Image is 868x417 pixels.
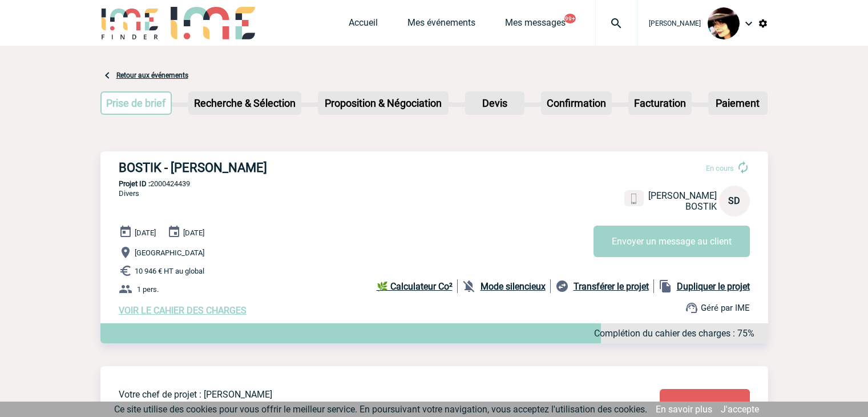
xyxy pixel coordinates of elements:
[189,93,300,114] p: Recherche & Sélection
[135,228,156,237] span: [DATE]
[685,201,717,212] span: BOSTIK
[656,404,712,415] a: En savoir plus
[466,93,523,114] p: Devis
[114,404,647,415] span: Ce site utilise des cookies pour vous offrir le meilleur service. En poursuivant votre navigation...
[119,161,461,175] h3: BOSTIK - [PERSON_NAME]
[135,248,204,257] span: [GEOGRAPHIC_DATA]
[649,19,701,27] span: [PERSON_NAME]
[183,228,204,237] span: [DATE]
[629,93,691,114] p: Facturation
[102,93,171,114] p: Prise de brief
[135,267,204,275] span: 10 946 € HT au global
[706,164,734,173] span: En cours
[648,190,717,201] span: [PERSON_NAME]
[407,17,475,33] a: Mes événements
[708,7,740,39] img: 101023-0.jpg
[100,7,160,39] img: IME-Finder
[542,93,611,114] p: Confirmation
[629,194,639,204] img: portable.png
[594,226,750,257] button: Envoyer un message au client
[119,305,247,316] a: VOIR LE CAHIER DES CHARGES
[505,17,566,33] a: Mes messages
[137,285,159,294] span: 1 pers.
[574,281,649,292] b: Transférer le projet
[116,71,188,79] a: Retour aux événements
[701,303,750,313] span: Géré par IME
[481,281,546,292] b: Mode silencieux
[119,179,150,188] b: Projet ID :
[377,281,453,292] b: 🌿 Calculateur Co²
[721,404,759,415] a: J'accepte
[119,189,139,198] span: Divers
[319,93,447,114] p: Proposition & Négociation
[688,400,721,411] span: Modifier
[100,179,768,188] p: 2000424439
[119,389,592,400] p: Votre chef de projet : [PERSON_NAME]
[728,195,740,206] span: SD
[377,279,458,293] a: 🌿 Calculateur Co²
[659,279,672,293] img: file_copy-black-24dp.png
[564,14,576,23] button: 99+
[349,17,378,33] a: Accueil
[685,301,699,315] img: support.png
[677,281,750,292] b: Dupliquer le projet
[709,93,766,114] p: Paiement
